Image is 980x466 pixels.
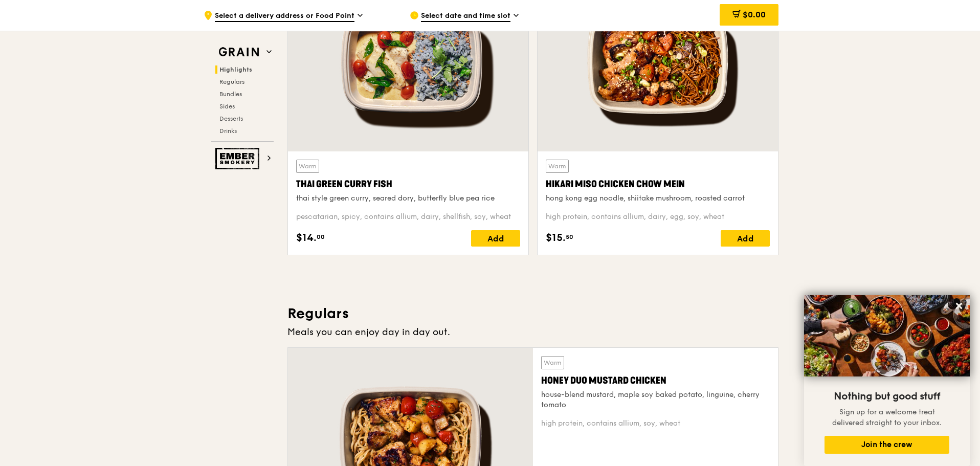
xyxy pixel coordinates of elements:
img: DSC07876-Edit02-Large.jpeg [804,295,970,376]
span: Bundles [219,91,242,98]
div: Add [721,230,770,247]
div: Warm [541,356,564,369]
div: thai style green curry, seared dory, butterfly blue pea rice [296,193,520,204]
button: Close [951,298,967,314]
div: hong kong egg noodle, shiitake mushroom, roasted carrot [546,193,770,204]
div: pescatarian, spicy, contains allium, dairy, shellfish, soy, wheat [296,212,520,222]
span: 00 [317,233,325,241]
span: $15. [546,230,566,246]
button: Join the crew [825,436,949,454]
span: Highlights [219,66,252,73]
span: 50 [566,233,573,241]
img: Grain web logo [215,43,262,61]
span: Drinks [219,127,237,135]
span: Desserts [219,115,243,122]
span: Select date and time slot [421,11,510,22]
div: Meals you can enjoy day in day out. [287,325,778,339]
div: high protein, contains allium, soy, wheat [541,418,770,429]
span: $14. [296,230,317,246]
h3: Regulars [287,304,778,323]
span: Nothing but good stuff [834,390,940,403]
span: Sides [219,103,235,110]
div: Warm [296,160,319,173]
div: Warm [546,160,569,173]
span: Sign up for a welcome treat delivered straight to your inbox. [832,408,942,427]
div: Hikari Miso Chicken Chow Mein [546,177,770,191]
div: Thai Green Curry Fish [296,177,520,191]
div: high protein, contains allium, dairy, egg, soy, wheat [546,212,770,222]
span: Select a delivery address or Food Point [215,11,354,22]
span: $0.00 [743,10,766,19]
span: Regulars [219,78,244,85]
div: house-blend mustard, maple soy baked potato, linguine, cherry tomato [541,390,770,410]
img: Ember Smokery web logo [215,148,262,169]
div: Add [471,230,520,247]
div: Honey Duo Mustard Chicken [541,373,770,388]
